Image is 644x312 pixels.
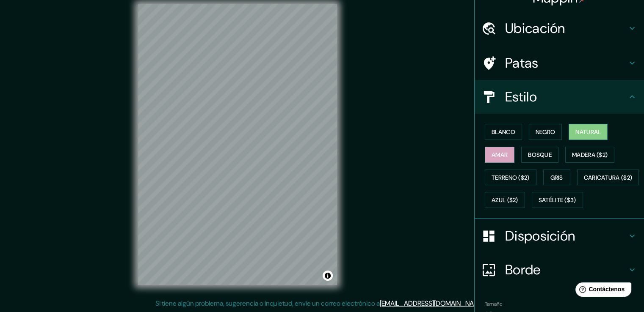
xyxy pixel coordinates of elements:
[475,253,644,287] div: Borde
[569,279,635,303] iframe: Lanzador de widgets de ayuda
[475,46,644,80] div: Patas
[485,147,514,163] button: Amar
[543,170,570,186] button: Gris
[475,80,644,114] div: Estilo
[475,219,644,253] div: Disposición
[529,124,562,140] button: Negro
[138,4,337,285] canvas: Mapa
[155,299,380,308] font: Si tiene algún problema, sugerencia o inquietud, envíe un correo electrónico a
[492,174,530,181] font: Terreno ($2)
[575,128,601,136] font: Natural
[492,128,515,136] font: Blanco
[492,197,518,204] font: Azul ($2)
[565,147,614,163] button: Madera ($2)
[532,192,583,208] button: Satélite ($3)
[485,170,536,186] button: Terreno ($2)
[505,227,575,245] font: Disposición
[577,170,639,186] button: Caricatura ($2)
[485,124,522,140] button: Blanco
[505,19,565,37] font: Ubicación
[323,271,333,281] button: Activar o desactivar atribución
[539,197,576,204] font: Satélite ($3)
[505,88,537,106] font: Estilo
[569,124,608,140] button: Natural
[485,192,525,208] button: Azul ($2)
[536,128,556,136] font: Negro
[528,151,552,159] font: Bosque
[505,54,539,72] font: Patas
[475,11,644,45] div: Ubicación
[584,174,633,181] font: Caricatura ($2)
[572,151,608,159] font: Madera ($2)
[485,301,502,307] font: Tamaño
[492,151,508,159] font: Amar
[505,261,541,279] font: Borde
[521,147,558,163] button: Bosque
[380,299,484,308] a: [EMAIL_ADDRESS][DOMAIN_NAME]
[550,174,563,181] font: Gris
